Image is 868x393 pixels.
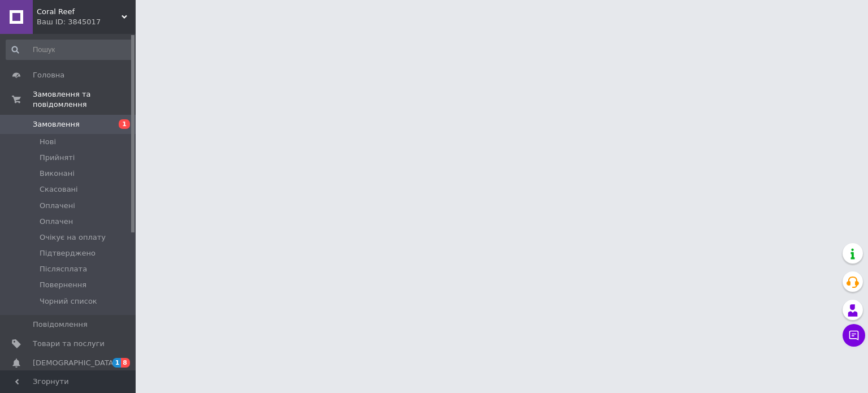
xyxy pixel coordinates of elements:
[33,70,64,80] span: Головна
[6,40,133,60] input: Пошук
[40,248,96,258] span: Підтверджено
[40,232,106,243] span: Очікує на оплату
[843,324,865,347] button: Чат з покупцем
[33,89,136,110] span: Замовлення та повідомлення
[33,339,105,349] span: Товари та послуги
[40,280,86,290] span: Повернення
[40,137,56,147] span: Нові
[37,17,136,27] div: Ваш ID: 3845017
[33,319,88,330] span: Повідомлення
[33,119,80,129] span: Замовлення
[37,7,121,17] span: Coral Reef
[40,201,75,211] span: Оплачені
[40,217,73,227] span: Оплачен
[40,264,87,274] span: Післясплата
[121,358,130,368] span: 8
[119,119,130,129] span: 1
[33,358,116,368] span: [DEMOGRAPHIC_DATA]
[112,358,121,368] span: 1
[40,169,75,179] span: Виконані
[40,153,75,163] span: Прийняті
[40,296,97,306] span: Чорний список
[40,184,78,195] span: Скасовані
